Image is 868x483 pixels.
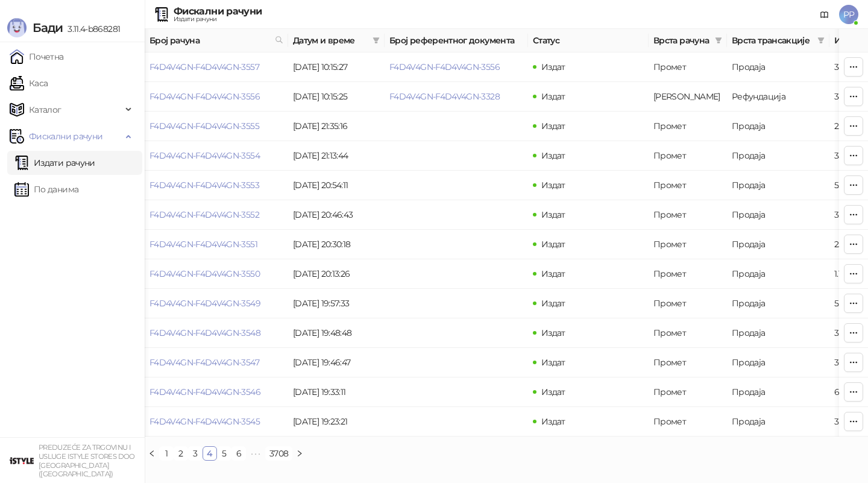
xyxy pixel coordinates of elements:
[149,268,260,279] a: F4D4V4GN-F4D4V4GN-3550
[145,289,288,318] td: F4D4V4GN-F4D4V4GN-3549
[541,180,565,191] span: Издат
[727,407,829,437] td: Продаја
[649,141,727,171] td: Промет
[231,446,246,461] li: 6
[715,37,722,44] span: filter
[541,239,565,250] span: Издат
[541,209,565,220] span: Издат
[246,446,265,461] li: Следећих 5 Страна
[292,446,307,461] button: right
[149,150,260,161] a: F4D4V4GN-F4D4V4GN-3554
[727,52,829,82] td: Продаја
[232,447,245,460] a: 6
[541,416,565,427] span: Издат
[33,21,63,35] span: Бади
[29,98,61,122] span: Каталог
[10,71,48,95] a: Каса
[149,387,260,397] a: F4D4V4GN-F4D4V4GN-3546
[649,318,727,348] td: Промет
[727,200,829,230] td: Продаја
[649,82,727,112] td: Аванс
[14,151,95,175] a: Издати рачуни
[203,447,216,460] a: 4
[541,91,565,102] span: Издат
[727,141,829,171] td: Продаја
[293,34,368,47] span: Датум и време
[649,29,727,52] th: Врста рачуна
[649,52,727,82] td: Промет
[174,7,262,16] div: Фискални рачуни
[288,141,385,171] td: [DATE] 21:13:44
[727,112,829,141] td: Продаја
[817,37,825,44] span: filter
[149,298,260,309] a: F4D4V4GN-F4D4V4GN-3549
[149,239,257,250] a: F4D4V4GN-F4D4V4GN-3551
[288,407,385,437] td: [DATE] 19:23:21
[528,29,649,52] th: Статус
[149,416,260,427] a: F4D4V4GN-F4D4V4GN-3545
[218,447,231,460] a: 5
[145,200,288,230] td: F4D4V4GN-F4D4V4GN-3552
[149,209,259,220] a: F4D4V4GN-F4D4V4GN-3552
[39,443,135,478] small: PREDUZEĆE ZA TRGOVINU I USLUGE ISTYLE STORES DOO [GEOGRAPHIC_DATA] ([GEOGRAPHIC_DATA])
[727,82,829,112] td: Рефундација
[712,31,725,49] span: filter
[145,407,288,437] td: F4D4V4GN-F4D4V4GN-3545
[145,377,288,407] td: F4D4V4GN-F4D4V4GN-3546
[815,5,834,24] a: Документација
[189,447,202,460] a: 3
[389,91,500,102] a: F4D4V4GN-F4D4V4GN-3328
[288,171,385,200] td: [DATE] 20:54:11
[145,259,288,289] td: F4D4V4GN-F4D4V4GN-3550
[217,446,231,461] li: 5
[148,450,156,457] span: left
[174,16,262,22] div: Издати рачуни
[174,447,187,460] a: 2
[541,387,565,397] span: Издат
[649,407,727,437] td: Промет
[288,259,385,289] td: [DATE] 20:13:26
[159,446,174,461] li: 1
[649,230,727,259] td: Промет
[288,82,385,112] td: [DATE] 10:15:25
[653,34,710,47] span: Врста рачуна
[145,82,288,112] td: F4D4V4GN-F4D4V4GN-3556
[727,259,829,289] td: Продаја
[145,348,288,377] td: F4D4V4GN-F4D4V4GN-3547
[370,31,382,49] span: filter
[815,31,827,49] span: filter
[7,18,27,37] img: Logo
[727,348,829,377] td: Продаја
[145,318,288,348] td: F4D4V4GN-F4D4V4GN-3548
[727,289,829,318] td: Продаја
[727,230,829,259] td: Продаја
[727,29,829,52] th: Врста трансакције
[541,150,565,161] span: Издат
[727,171,829,200] td: Продаја
[145,52,288,82] td: F4D4V4GN-F4D4V4GN-3557
[288,52,385,82] td: [DATE] 10:15:27
[10,45,64,69] a: Почетна
[732,34,813,47] span: Врста трансакције
[288,200,385,230] td: [DATE] 20:46:43
[541,121,565,131] span: Издат
[541,327,565,338] span: Издат
[541,357,565,368] span: Издат
[63,24,120,34] span: 3.11.4-b868281
[265,446,292,461] li: 3708
[149,62,259,72] a: F4D4V4GN-F4D4V4GN-3557
[203,446,217,461] li: 4
[145,29,288,52] th: Број рачуна
[288,348,385,377] td: [DATE] 19:46:47
[649,112,727,141] td: Промет
[541,268,565,279] span: Издат
[266,447,292,460] a: 3708
[541,298,565,309] span: Издат
[727,318,829,348] td: Продаја
[188,446,203,461] li: 3
[149,327,260,338] a: F4D4V4GN-F4D4V4GN-3548
[29,124,102,148] span: Фискални рачуни
[727,377,829,407] td: Продаја
[649,200,727,230] td: Промет
[288,230,385,259] td: [DATE] 20:30:18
